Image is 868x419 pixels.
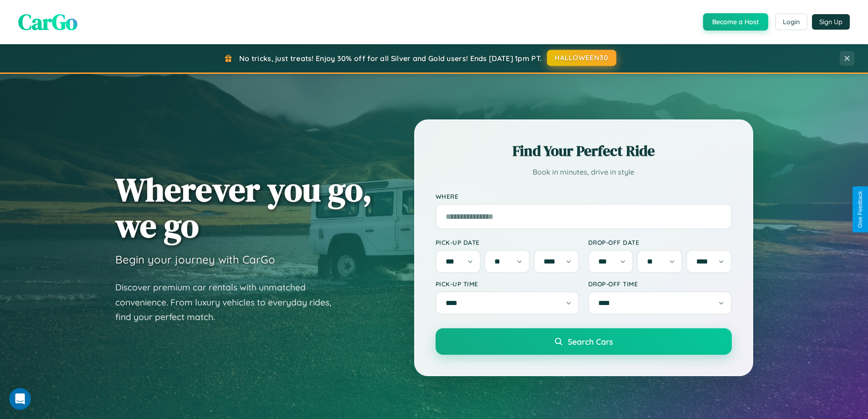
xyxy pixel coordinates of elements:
[588,280,732,288] label: Drop-off Time
[588,238,732,246] label: Drop-off Date
[9,388,31,410] iframe: Intercom live chat
[18,7,77,37] span: CarGo
[239,54,542,63] span: No tricks, just treats! Enjoy 30% off for all Silver and Gold users! Ends [DATE] 1pm PT.
[857,191,863,228] div: Give Feedback
[115,171,372,243] h1: Wherever you go, we go
[436,192,732,200] label: Where
[547,50,616,66] button: HALLOWEEN30
[703,13,768,31] button: Become a Host
[436,328,732,355] button: Search Cars
[436,166,732,179] p: Book in minutes, drive in style
[436,238,579,246] label: Pick-up Date
[436,280,579,288] label: Pick-up Time
[115,253,275,266] h3: Begin your journey with CarGo
[775,14,807,30] button: Login
[568,336,613,347] span: Search Cars
[115,280,343,325] p: Discover premium car rentals with unmatched convenience. From luxury vehicles to everyday rides, ...
[812,14,850,30] button: Sign Up
[436,141,732,161] h2: Find Your Perfect Ride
